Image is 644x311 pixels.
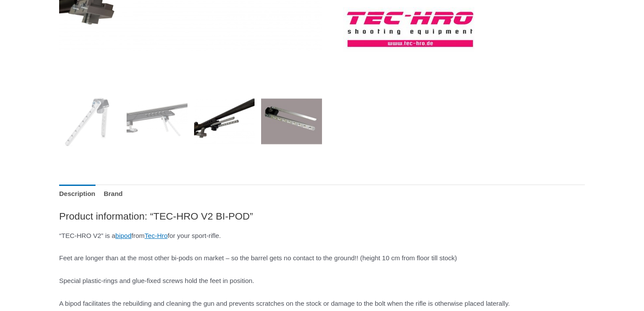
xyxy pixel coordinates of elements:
p: “TEC-HRO V2” is a from for your sport-rifle. [59,230,585,242]
img: TEC-HRO V2 Bi-Pod - Image 4 [261,91,322,152]
img: TEC-HRO V2 Bi-Pod [59,91,120,152]
img: TEC-HRO V2 Bi-Pod - Image 2 [127,91,188,152]
img: TEC-HRO V2 Bi-Pod - Image 3 [194,91,255,152]
h2: Product information: “TEC-HRO V2 BI-POD” [59,210,585,223]
a: Tec-Hro [145,232,168,239]
a: bipod [115,232,131,239]
a: TEC-HRO Shooting Equipment [343,7,474,52]
a: Brand [104,185,123,203]
p: Feet are longer than at the most other bi-pods on market – so the barrel gets no contact to the g... [59,252,585,264]
p: Special plastic-rings and glue-fixed screws hold the feet in position. [59,275,585,287]
a: Description [59,185,96,203]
